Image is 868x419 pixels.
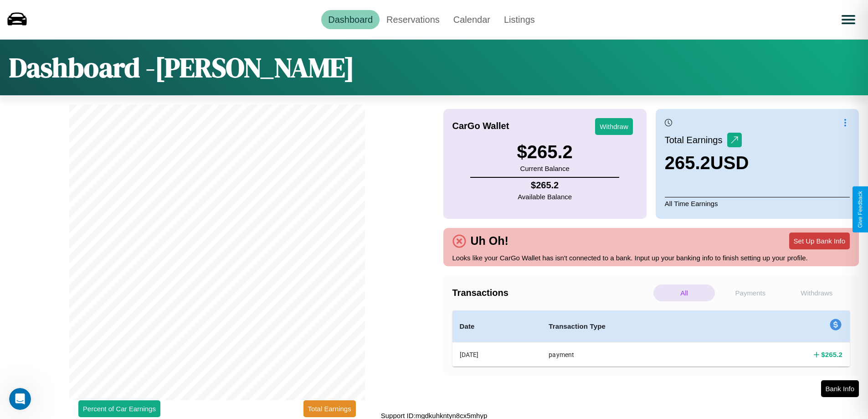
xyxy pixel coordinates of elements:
[466,234,513,248] h4: Uh Oh!
[836,7,861,32] button: Open menu
[447,10,497,29] a: Calendar
[786,285,847,301] p: Withdraws
[452,121,509,131] h4: CarGo Wallet
[665,197,850,210] p: All Time Earnings
[595,118,633,135] button: Withdraw
[303,400,356,417] button: Total Earnings
[518,180,572,191] h4: $ 265.2
[321,10,380,29] a: Dashboard
[517,162,572,175] p: Current Balance
[460,321,534,332] h4: Date
[452,252,850,264] p: Looks like your CarGo Wallet has isn't connected to a bank. Input up your banking info to finish ...
[9,388,31,410] iframe: Intercom live chat
[653,285,715,301] p: All
[789,233,850,249] button: Set Up Bank Info
[452,310,850,367] table: simple table
[549,321,723,332] h4: Transaction Type
[719,285,781,301] p: Payments
[452,288,651,298] h4: Transactions
[517,142,572,162] h3: $ 265.2
[857,191,863,228] div: Give Feedback
[78,400,160,417] button: Percent of Car Earnings
[452,342,542,367] th: [DATE]
[665,132,727,148] p: Total Earnings
[380,10,447,29] a: Reservations
[9,49,354,86] h1: Dashboard - [PERSON_NAME]
[665,153,749,173] h3: 265.2 USD
[541,342,730,367] th: payment
[497,10,542,29] a: Listings
[821,350,842,359] h4: $ 265.2
[518,191,572,203] p: Available Balance
[821,380,859,397] button: Bank Info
